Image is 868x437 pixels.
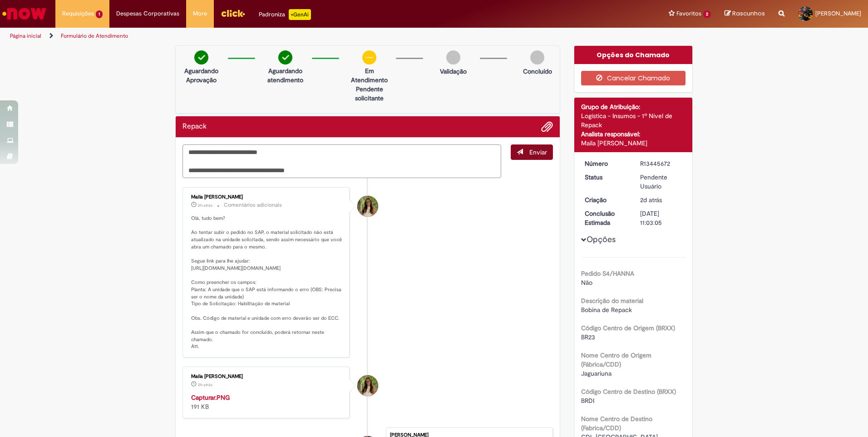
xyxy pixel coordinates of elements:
[581,324,675,332] b: Código Centro de Origem (BRXX)
[179,66,223,84] p: Aguardando Aprovação
[581,129,686,139] div: Analista responsável:
[182,123,207,131] h2: Repack Histórico de tíquete
[61,32,128,40] a: Formulário de Atendimento
[578,173,634,182] dt: Status
[581,351,651,368] b: Nome Centro de Origem (Fábrica/CDD)
[581,297,643,305] b: Descrição do material
[581,139,686,148] div: Maila [PERSON_NAME]
[640,159,682,168] div: R13445672
[581,387,676,396] b: Código Centro de Destino (BRXX)
[578,195,634,204] dt: Criação
[194,50,208,65] img: check-circle-green.png
[581,269,634,278] b: Pedido S4/HANNA
[362,50,376,65] img: circle-minus.png
[581,306,632,314] span: Bobina de Repack
[640,209,682,227] div: [DATE] 11:03:05
[347,66,391,84] p: Em Atendimento
[191,393,230,402] a: Capturar.PNG
[640,196,662,204] time: 25/08/2025 17:03:02
[182,144,501,178] textarea: Digite sua mensagem aqui...
[198,382,212,387] span: 2h atrás
[1,5,48,23] img: ServiceNow
[523,67,552,76] p: Concluído
[259,9,311,20] div: Padroniza
[440,67,467,76] p: Validação
[278,50,292,65] img: check-circle-green.png
[357,196,378,217] div: Maila Melissa De Oliveira
[578,159,634,168] dt: Número
[815,10,861,17] span: [PERSON_NAME]
[578,209,634,227] dt: Conclusão Estimada
[191,215,342,350] p: Olá, tudo bem? Ao tentar subir o pedido no SAP, o material solicitado não está atualizado na unid...
[347,84,391,103] p: Pendente solicitante
[640,173,682,191] div: Pendente Usuário
[703,10,711,18] span: 2
[191,374,342,379] div: Maila [PERSON_NAME]
[357,375,378,396] div: Maila Melissa De Oliveira
[62,9,94,18] span: Requisições
[581,278,592,287] span: Não
[640,196,662,204] span: 2d atrás
[263,66,307,84] p: Aguardando atendimento
[198,382,212,387] time: 27/08/2025 13:48:11
[581,71,686,85] button: Cancelar Chamado
[581,111,686,129] div: Logística - Insumos - 1º Nível de Repack
[224,201,282,209] small: Comentários adicionais
[191,194,342,200] div: Maila [PERSON_NAME]
[581,369,612,377] span: Jaguariuna
[530,50,544,65] img: img-circle-grey.png
[7,28,572,45] ul: Trilhas de página
[116,9,179,18] span: Despesas Corporativas
[193,9,207,18] span: More
[640,195,682,204] div: 25/08/2025 17:03:02
[581,102,686,111] div: Grupo de Atribuição:
[198,203,212,208] time: 27/08/2025 13:48:25
[191,393,342,411] div: 191 KB
[574,46,693,64] div: Opções do Chamado
[676,9,701,18] span: Favoritos
[581,415,652,432] b: Nome Centro de Destino (Fabrica/CDD)
[541,121,553,133] button: Adicionar anexos
[725,10,765,18] a: Rascunhos
[732,9,765,18] span: Rascunhos
[96,10,103,18] span: 1
[511,144,553,160] button: Enviar
[198,203,212,208] span: 2h atrás
[581,397,594,405] span: BRDI
[289,9,311,20] p: +GenAi
[221,6,245,20] img: click_logo_yellow_360x200.png
[581,333,595,341] span: BR23
[10,32,41,40] a: Página inicial
[529,148,547,156] span: Enviar
[446,50,460,65] img: img-circle-grey.png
